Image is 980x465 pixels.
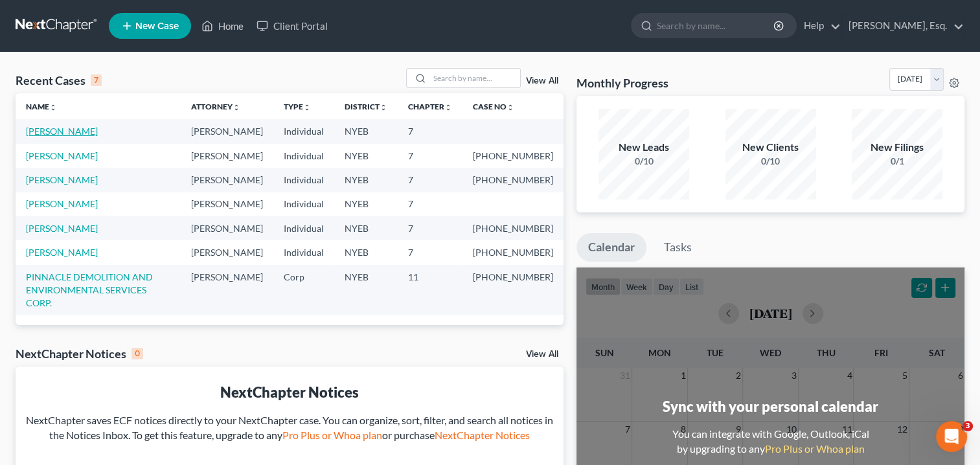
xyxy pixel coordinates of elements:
div: 0/10 [598,155,689,168]
div: You can integrate with Google, Outlook, iCal by upgrading to any [667,427,874,457]
td: 11 [398,265,462,315]
a: Nameunfold_more [26,102,57,111]
a: Help [797,14,841,38]
div: New Leads [598,140,689,155]
a: NextChapter Notices [435,429,530,441]
a: View All [526,76,558,85]
div: Recent Cases [16,73,102,88]
td: Individual [273,119,334,143]
div: New Clients [725,140,816,155]
a: Chapterunfold_more [408,102,452,111]
td: Individual [273,192,334,216]
a: Typeunfold_more [284,102,311,111]
div: 0 [131,348,143,359]
td: Individual [273,240,334,264]
span: 3 [963,421,973,431]
td: NYEB [334,168,398,192]
a: Pro Plus or Whoa plan [765,442,865,455]
div: NextChapter saves ECF notices directly to your NextChapter case. You can organize, sort, filter, ... [26,413,553,443]
td: 7 [398,119,462,143]
td: [PHONE_NUMBER] [462,144,564,168]
td: [PERSON_NAME] [181,265,273,315]
div: 0/10 [725,155,816,168]
td: 7 [398,168,462,192]
a: PINNACLE DEMOLITION AND ENVIRONMENTAL SERVICES CORP. [26,271,153,308]
td: [PERSON_NAME] [181,144,273,168]
a: Pro Plus or Whoa plan [282,429,382,441]
td: NYEB [334,240,398,264]
div: NextChapter Notices [26,382,553,402]
div: NextChapter Notices [16,346,143,361]
td: 7 [398,240,462,264]
td: NYEB [334,192,398,216]
td: 7 [398,192,462,216]
iframe: Intercom live chat [936,421,967,452]
td: [PERSON_NAME] [181,240,273,264]
div: Sync with your personal calendar [663,396,878,416]
a: [PERSON_NAME] [26,150,98,161]
td: Individual [273,216,334,240]
i: unfold_more [380,104,387,111]
i: unfold_more [49,104,57,111]
div: New Filings [852,140,942,155]
a: Case Nounfold_more [473,102,514,111]
td: [PHONE_NUMBER] [462,216,564,240]
td: [PHONE_NUMBER] [462,265,564,315]
a: Calendar [576,233,646,262]
a: View All [526,350,558,359]
a: Attorneyunfold_more [191,102,240,111]
td: Individual [273,144,334,168]
i: unfold_more [233,104,240,111]
a: [PERSON_NAME] [26,198,98,209]
td: NYEB [334,265,398,315]
td: [PERSON_NAME] [181,192,273,216]
td: [PERSON_NAME] [181,168,273,192]
td: Individual [273,168,334,192]
a: Tasks [652,233,703,262]
a: Home [195,14,250,38]
input: Search by name... [429,69,520,87]
a: [PERSON_NAME], Esq. [842,14,964,38]
h3: Monthly Progress [576,75,668,91]
a: [PERSON_NAME] [26,223,98,234]
td: Corp [273,265,334,315]
div: 7 [91,74,102,86]
a: Client Portal [250,14,334,38]
i: unfold_more [507,104,514,111]
i: unfold_more [444,104,452,111]
td: NYEB [334,144,398,168]
a: Districtunfold_more [345,102,387,111]
td: NYEB [334,119,398,143]
td: [PHONE_NUMBER] [462,240,564,264]
a: [PERSON_NAME] [26,126,98,137]
div: 0/1 [852,155,942,168]
input: Search by name... [657,14,775,38]
i: unfold_more [303,104,311,111]
td: [PHONE_NUMBER] [462,168,564,192]
td: 7 [398,216,462,240]
td: [PERSON_NAME] [181,216,273,240]
td: 7 [398,144,462,168]
td: NYEB [334,216,398,240]
a: [PERSON_NAME] [26,174,98,185]
span: New Case [135,21,179,31]
td: [PERSON_NAME] [181,119,273,143]
a: [PERSON_NAME] [26,247,98,258]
